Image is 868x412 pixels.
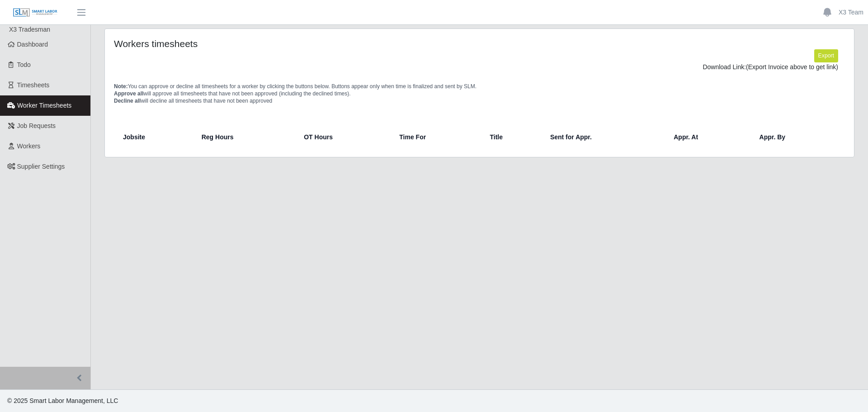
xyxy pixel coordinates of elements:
span: Job Requests [17,122,56,129]
span: Timesheets [17,81,50,89]
span: Worker Timesheets [17,102,71,109]
span: Decline all [114,98,141,104]
th: Time For [392,126,482,148]
th: Reg Hours [194,126,297,148]
th: Jobsite [118,126,194,148]
th: Sent for Appr. [543,126,666,148]
button: Export [814,49,838,62]
h4: Workers timesheets [114,38,410,49]
span: Todo [17,61,31,68]
span: Approve all [114,90,143,97]
th: Appr. By [752,126,841,148]
th: Appr. At [666,126,752,148]
span: Note: [114,83,128,90]
a: X3 Team [839,8,863,17]
span: Workers [17,142,41,150]
span: Supplier Settings [17,163,65,170]
th: OT Hours [297,126,392,148]
span: Dashboard [17,41,48,48]
th: Title [483,126,543,148]
span: © 2025 Smart Labor Management, LLC [7,397,118,404]
img: SLM Logo [13,8,58,18]
p: You can approve or decline all timesheets for a worker by clicking the buttons below. Buttons app... [114,83,845,104]
span: X3 Tradesman [9,26,50,33]
span: (Export Invoice above to get link) [746,63,838,71]
div: Download Link: [121,62,838,72]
